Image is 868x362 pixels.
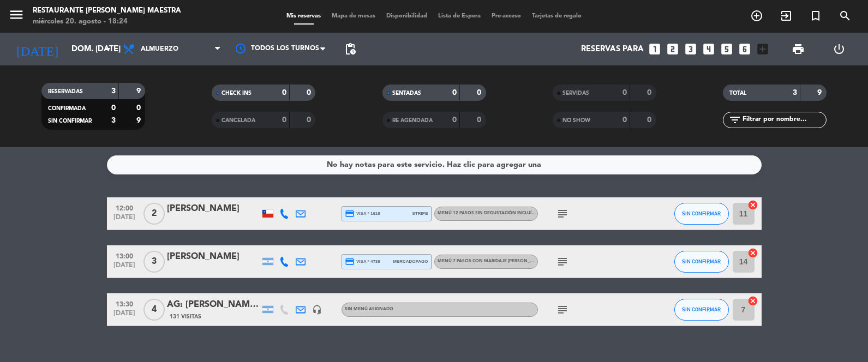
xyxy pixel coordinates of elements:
[136,87,143,95] strong: 9
[682,306,721,312] span: SIN CONFIRMAR
[312,305,322,315] i: headset_mic
[792,43,805,56] span: print
[793,89,797,96] strong: 3
[622,116,627,124] strong: 0
[345,209,355,219] i: credit_card
[111,249,138,262] span: 13:00
[433,13,486,19] span: Lista de Espera
[729,90,746,96] span: TOTAL
[143,299,165,321] span: 4
[562,90,589,96] span: SERVIDAS
[111,310,138,322] span: [DATE]
[345,209,380,219] span: visa * 1618
[738,42,752,56] i: looks_6
[839,9,852,22] i: search
[111,297,138,310] span: 13:30
[747,200,758,210] i: cancel
[33,5,181,16] div: Restaurante [PERSON_NAME] Maestra
[393,258,428,265] span: mercadopago
[581,45,644,54] span: Reservas para
[111,117,116,124] strong: 3
[307,116,313,124] strong: 0
[101,43,115,56] i: arrow_drop_down
[818,33,860,65] div: LOG OUT
[817,89,824,96] strong: 9
[33,16,181,27] div: miércoles 20. agosto - 18:24
[381,13,433,19] span: Disponibilidad
[750,9,763,22] i: add_circle_outline
[8,7,25,23] i: menu
[452,89,457,96] strong: 0
[674,203,729,225] button: SIN CONFIRMAR
[282,116,286,124] strong: 0
[111,262,138,274] span: [DATE]
[111,87,116,95] strong: 3
[111,214,138,226] span: [DATE]
[809,9,822,22] i: turned_in_not
[728,113,741,126] i: filter_list
[486,13,526,19] span: Pre-acceso
[747,248,758,258] i: cancel
[720,42,734,56] i: looks_5
[48,118,92,124] span: SIN CONFIRMAR
[136,104,143,112] strong: 0
[833,43,846,56] i: power_settings_new
[682,258,721,264] span: SIN CONFIRMAR
[8,37,66,61] i: [DATE]
[647,89,654,96] strong: 0
[556,255,569,268] i: subject
[167,202,260,216] div: [PERSON_NAME]
[666,42,680,56] i: looks_two
[674,251,729,273] button: SIN CONFIRMAR
[326,13,381,19] span: Mapa de mesas
[344,43,357,56] span: pending_actions
[741,114,826,126] input: Filtrar por nombre...
[452,116,457,124] strong: 0
[170,312,201,321] span: 131 Visitas
[647,116,654,124] strong: 0
[412,210,428,217] span: stripe
[345,307,393,311] span: Sin menú asignado
[648,42,662,56] i: looks_one
[222,90,252,96] span: CHECK INS
[222,118,255,123] span: CANCELADA
[556,303,569,316] i: subject
[392,90,421,96] span: SENTADAS
[747,295,758,306] i: cancel
[111,104,116,112] strong: 0
[282,89,286,96] strong: 0
[8,7,25,27] button: menu
[167,298,260,312] div: AG: [PERSON_NAME] X4/ [PERSON_NAME]
[702,42,716,56] i: looks_4
[143,203,165,225] span: 2
[111,201,138,214] span: 12:00
[143,251,165,273] span: 3
[674,299,729,321] button: SIN CONFIRMAR
[682,210,721,216] span: SIN CONFIRMAR
[392,118,433,123] span: RE AGENDADA
[622,89,627,96] strong: 0
[756,42,770,56] i: add_box
[477,89,483,96] strong: 0
[167,250,260,264] div: [PERSON_NAME]
[48,89,83,94] span: RESERVADAS
[345,257,380,267] span: visa * 4738
[281,13,326,19] span: Mis reservas
[345,257,355,267] i: credit_card
[327,159,541,171] div: No hay notas para este servicio. Haz clic para agregar una
[684,42,698,56] i: looks_3
[526,13,587,19] span: Tarjetas de regalo
[136,117,143,124] strong: 9
[562,118,590,123] span: NO SHOW
[438,259,585,263] span: Menú 7 pasos con maridaje [PERSON_NAME] - [PERSON_NAME]
[141,45,178,53] span: Almuerzo
[307,89,313,96] strong: 0
[48,106,86,111] span: CONFIRMADA
[556,207,569,220] i: subject
[438,211,538,215] span: Menú 12 pasos sin degustación incluída
[780,9,793,22] i: exit_to_app
[477,116,483,124] strong: 0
